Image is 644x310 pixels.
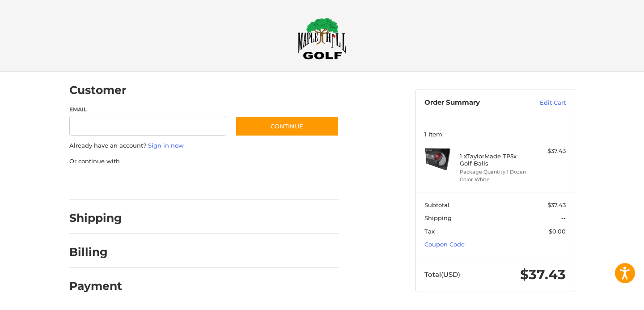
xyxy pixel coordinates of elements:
span: -- [561,214,566,221]
h4: 1 x TaylorMade TP5x Golf Balls [460,153,528,167]
a: Edit Cart [521,98,566,107]
iframe: Google Customer Reviews [570,286,644,310]
h2: Customer [69,83,127,97]
span: Tax [424,228,435,235]
img: Maple Hill Golf [297,17,347,59]
h2: Billing [69,245,122,259]
div: $37.43 [530,147,566,156]
span: $0.00 [549,228,566,235]
a: Sign in now [148,142,184,149]
a: Coupon Code [424,241,465,248]
h2: Shipping [69,211,122,225]
h3: 1 Item [424,131,566,138]
span: Subtotal [424,201,449,208]
h3: Order Summary [424,98,521,107]
p: Or continue with [69,157,339,166]
iframe: PayPal-paypal [66,174,133,191]
span: Shipping [424,214,452,221]
span: $37.43 [547,201,566,208]
span: Total (USD) [424,270,460,279]
li: Package Quantity 1 Dozen [460,168,528,176]
li: Color White [460,176,528,183]
p: Already have an account? [69,141,339,150]
label: Email [69,106,227,114]
span: $37.43 [520,266,566,283]
h2: Payment [69,279,122,293]
iframe: PayPal-venmo [218,174,285,191]
button: Continue [235,116,339,136]
iframe: PayPal-paylater [142,174,209,191]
